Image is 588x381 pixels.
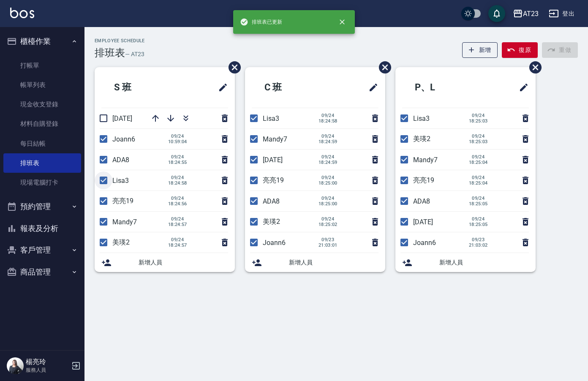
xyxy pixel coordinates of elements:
[469,196,488,201] span: 09/24
[318,180,338,186] span: 18:25:00
[3,30,81,52] button: 櫃檯作業
[263,114,279,122] span: Lisa3
[402,72,481,103] h2: P、L
[263,197,280,205] span: ADA8
[3,114,81,133] a: 材料自購登錄
[289,258,378,267] span: 新增人員
[318,175,338,180] span: 09/24
[523,8,539,19] div: AT23
[488,5,505,22] button: save
[168,237,187,242] span: 09/24
[318,160,338,165] span: 18:24:59
[168,180,187,186] span: 18:24:58
[318,222,338,227] span: 18:25:02
[10,8,34,18] img: Logo
[413,176,434,184] span: 亮亮19
[263,218,280,226] span: 美瑛2
[112,197,133,205] span: 亮亮19
[523,55,543,80] span: 刪除班表
[469,118,488,124] span: 18:25:03
[3,239,81,261] button: 客戶管理
[112,238,130,246] span: 美瑛2
[168,160,187,165] span: 18:24:55
[469,113,488,118] span: 09/24
[318,237,338,242] span: 09/23
[439,258,529,267] span: 新增人員
[222,55,242,80] span: 刪除班表
[3,95,81,114] a: 現金收支登錄
[240,18,282,26] span: 排班表已更新
[318,118,338,124] span: 18:24:58
[263,239,286,247] span: Joann6
[413,156,438,164] span: Mandy7
[168,133,187,139] span: 09/24
[469,175,488,180] span: 09/24
[3,218,81,239] button: 報表及分析
[112,218,137,226] span: Mandy7
[125,50,144,59] h6: — AT23
[263,176,284,184] span: 亮亮19
[469,216,488,222] span: 09/24
[469,201,488,207] span: 18:25:05
[509,5,542,22] button: AT23
[112,135,135,143] span: Joann6
[168,175,187,180] span: 09/24
[318,154,338,160] span: 09/24
[469,222,488,227] span: 18:25:05
[363,77,378,98] span: 修改班表的標題
[168,242,187,248] span: 18:24:57
[213,77,228,98] span: 修改班表的標題
[545,6,578,22] button: 登出
[469,133,488,139] span: 09/24
[318,113,338,118] span: 09/24
[469,154,488,160] span: 09/24
[3,153,81,173] a: 排班表
[3,56,81,75] a: 打帳單
[168,154,187,160] span: 09/24
[3,261,81,283] button: 商品管理
[26,366,69,374] p: 服務人員
[413,197,430,205] span: ADA8
[95,38,145,44] h2: Employee Schedule
[168,139,187,144] span: 10:59:04
[3,75,81,95] a: 帳單列表
[413,135,430,143] span: 美瑛2
[514,77,529,98] span: 修改班表的標題
[469,160,488,165] span: 18:25:04
[318,216,338,222] span: 09/24
[3,173,81,192] a: 現場電腦打卡
[413,239,436,247] span: Joann6
[469,139,488,144] span: 18:25:03
[318,196,338,201] span: 09/24
[245,253,385,272] div: 新增人員
[413,114,430,122] span: Lisa3
[469,237,488,242] span: 09/23
[395,253,536,272] div: 新增人員
[263,156,283,164] span: [DATE]
[3,196,81,218] button: 預約管理
[112,156,129,164] span: ADA8
[462,42,498,58] button: 新增
[318,139,338,144] span: 18:24:59
[168,222,187,227] span: 18:24:57
[252,72,329,103] h2: C 班
[502,42,538,58] button: 復原
[95,253,235,272] div: 新增人員
[112,177,129,185] span: Lisa3
[101,72,178,103] h2: S 班
[373,55,392,80] span: 刪除班表
[168,216,187,222] span: 09/24
[3,134,81,153] a: 每日結帳
[26,358,69,366] h5: 楊亮玲
[318,201,338,207] span: 18:25:00
[318,242,338,248] span: 21:03:01
[139,258,228,267] span: 新增人員
[469,180,488,186] span: 18:25:04
[318,133,338,139] span: 09/24
[333,13,351,31] button: close
[168,201,187,207] span: 18:24:56
[168,196,187,201] span: 09/24
[112,114,132,122] span: [DATE]
[263,135,287,143] span: Mandy7
[413,218,433,226] span: [DATE]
